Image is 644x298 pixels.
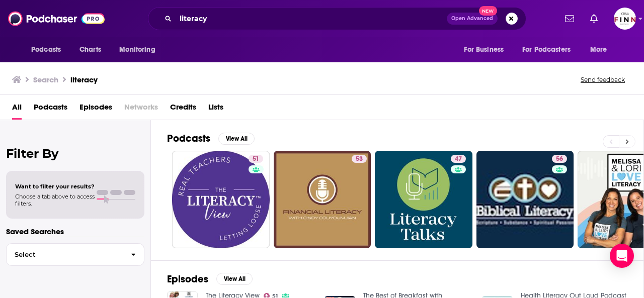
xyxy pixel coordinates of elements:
[583,40,620,59] button: open menu
[614,8,636,30] button: Show profile menu
[208,99,223,120] a: Lists
[124,99,158,120] span: Networks
[79,99,112,120] a: Episodes
[167,273,208,285] h2: Episodes
[447,13,498,25] button: Open AdvancedNew
[253,154,259,164] span: 51
[218,133,255,145] button: View All
[8,9,105,28] img: Podchaser - Follow, Share and Rate Podcasts
[352,155,367,163] a: 53
[216,273,253,285] button: View All
[170,99,196,120] a: Credits
[15,193,95,207] span: Choose a tab above to access filters.
[33,75,58,84] h3: Search
[561,10,578,27] a: Show notifications dropdown
[586,10,602,27] a: Show notifications dropdown
[167,273,253,285] a: EpisodesView All
[516,40,585,59] button: open menu
[249,155,263,163] a: 51
[590,43,607,57] span: More
[79,43,101,57] span: Charts
[610,244,634,268] div: Open Intercom Messenger
[274,151,371,248] a: 53
[522,43,571,57] span: For Podcasters
[451,155,466,163] a: 47
[172,151,270,248] a: 51
[112,40,168,59] button: open menu
[356,154,363,164] span: 53
[6,243,144,266] button: Select
[556,154,563,164] span: 56
[119,43,155,57] span: Monitoring
[457,40,516,59] button: open menu
[7,251,123,258] span: Select
[476,151,574,248] a: 56
[176,11,447,27] input: Search podcasts, credits, & more...
[614,8,636,30] img: User Profile
[12,99,22,120] a: All
[70,75,98,84] h3: literacy
[167,132,210,145] h2: Podcasts
[451,16,493,21] span: Open Advanced
[6,146,144,161] h2: Filter By
[167,132,255,145] a: PodcastsView All
[578,75,628,84] button: Send feedback
[552,155,567,163] a: 56
[375,151,472,248] a: 47
[614,8,636,30] span: Logged in as FINNMadison
[479,6,497,16] span: New
[31,43,61,57] span: Podcasts
[24,40,74,59] button: open menu
[15,183,95,190] span: Want to filter your results?
[6,227,144,236] p: Saved Searches
[73,40,107,59] a: Charts
[455,154,462,164] span: 47
[34,99,67,120] a: Podcasts
[148,7,526,30] div: Search podcasts, credits, & more...
[464,43,504,57] span: For Business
